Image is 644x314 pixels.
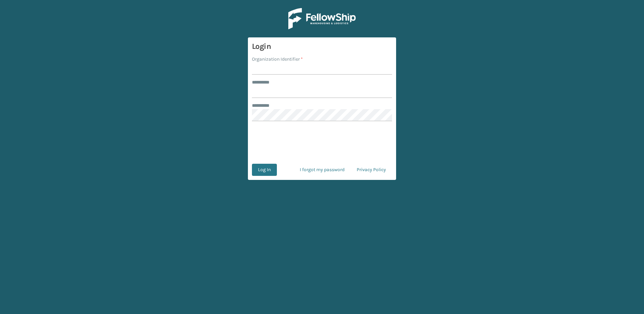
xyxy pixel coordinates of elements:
[351,164,392,176] a: Privacy Policy
[294,164,351,176] a: I forgot my password
[252,41,392,52] h3: Login
[252,56,303,63] label: Organization Identifier
[252,164,277,176] button: Log In
[288,8,356,29] img: Logo
[271,129,373,156] iframe: reCAPTCHA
